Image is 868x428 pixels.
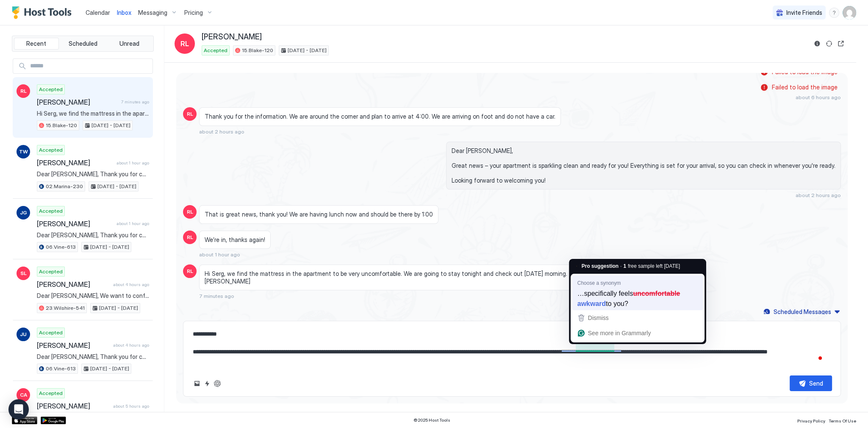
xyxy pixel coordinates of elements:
span: Failed to load the image [772,83,837,91]
span: 06.Vine-613 [46,365,76,372]
div: Open Intercom Messenger [8,399,29,420]
span: JU [20,331,27,338]
span: CA [20,391,27,399]
span: Hi Serg, we find the mattress in the apartment to be very uncomfortable. We are going to stay ton... [205,270,567,285]
span: That is great news, thank you! We are having lunch now and should be there by 1:00 [205,211,433,218]
textarea: To enrich screen reader interactions, please activate Accessibility in Grammarly extension settings [192,326,832,369]
span: [PERSON_NAME] [37,280,110,289]
span: Dear [PERSON_NAME], Thank you for choosing to stay at our apartment. 📅 I’d like to confirm your r... [37,353,149,361]
span: about 1 hour ago [116,221,149,226]
span: Privacy Policy [797,418,825,423]
a: Calendar [86,8,110,17]
span: [DATE] - [DATE] [92,122,130,129]
button: ChatGPT Auto Reply [212,378,222,389]
span: Terms Of Use [829,418,856,423]
span: Accepted [39,268,63,275]
button: Open reservation [836,39,846,49]
button: Send [790,375,832,391]
span: about 1 hour ago [199,251,240,258]
span: Accepted [39,389,63,397]
span: 06.Vine-613 [46,243,76,251]
span: [PERSON_NAME] [37,402,110,410]
div: menu [829,8,839,18]
span: Dear [PERSON_NAME], We want to confirm that you’ve read the pre-booking message about the propert... [37,292,149,300]
a: Privacy Policy [797,416,825,425]
div: tab-group [12,36,154,52]
span: Accepted [39,329,63,336]
span: Calendar [86,9,110,16]
span: Messaging [138,9,167,17]
span: [PERSON_NAME] [37,220,113,228]
span: Accepted [204,47,227,54]
div: Scheduled Messages [774,307,831,316]
span: about 2 hours ago [199,128,244,135]
span: about 6 hours ago [796,94,841,100]
button: Recent [14,38,59,50]
span: Dear [PERSON_NAME], Thank you for choosing to stay at our apartment. We hope you’ve enjoyed every... [37,231,149,239]
span: Invite Friends [786,9,822,17]
a: App Store [12,417,37,424]
span: Accepted [39,207,63,215]
span: Recent [26,40,46,47]
span: 02.Marina-230 [46,183,83,190]
span: RL [187,208,193,216]
span: Thank you for the information. We are around the corner and plan to arrive at 4:00. We are arrivi... [205,113,555,120]
span: [PERSON_NAME] [37,98,118,106]
span: [DATE] - [DATE] [99,304,138,312]
span: 23.Wilshire-541 [46,304,85,312]
span: 7 minutes ago [199,293,234,299]
span: Scheduled [69,40,97,47]
span: © 2025 Host Tools [413,417,450,423]
span: [PERSON_NAME] [37,158,113,167]
span: RL [180,39,189,49]
div: User profile [843,6,856,19]
a: Terms Of Use [829,416,856,425]
span: [DATE] - [DATE] [288,47,327,54]
span: Hi Serg, we find the mattress in the apartment to be very uncomfortable. We are going to stay ton... [37,110,149,117]
span: Accepted [39,86,63,93]
span: about 5 hours ago [113,403,149,409]
button: Quick reply [202,378,212,389]
button: Upload image [192,378,202,389]
span: [PERSON_NAME] [37,341,110,350]
span: about 4 hours ago [113,342,149,348]
span: Unread [119,40,139,47]
span: SL [20,270,27,277]
span: about 2 hours ago [796,192,841,198]
button: Sync reservation [824,39,834,49]
a: Host Tools Logo [12,6,75,19]
span: [DATE] - [DATE] [97,183,136,190]
span: Pricing [184,9,203,17]
span: Inbox [117,9,131,16]
span: [PERSON_NAME] [202,32,262,42]
a: Inbox [117,8,131,17]
span: 7 minutes ago [121,99,149,105]
input: Input Field [27,59,153,73]
span: RL [20,87,27,95]
span: about 1 hour ago [116,160,149,166]
span: RL [187,233,193,241]
span: Dear [PERSON_NAME], Great news – your apartment is sparkling clean and ready for you! Everything ... [452,147,835,184]
span: [DATE] - [DATE] [90,365,129,372]
span: RL [187,267,193,275]
button: Scheduled [61,38,105,50]
button: Scheduled Messages [762,306,841,317]
a: Google Play Store [41,417,66,424]
span: Dear [PERSON_NAME], Thank you for choosing to stay at our apartment. We hope you’ve enjoyed every... [37,170,149,178]
span: JG [20,209,27,217]
span: [DATE] - [DATE] [90,243,129,251]
span: TW [19,148,28,156]
div: Send [809,379,823,388]
button: Unread [107,38,152,50]
span: 15.Blake-120 [242,47,273,54]
button: Reservation information [812,39,822,49]
span: Accepted [39,146,63,154]
span: 15.Blake-120 [46,122,77,129]
span: RL [187,110,193,118]
span: We’re in, thanks again! [205,236,265,244]
span: about 4 hours ago [113,282,149,287]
